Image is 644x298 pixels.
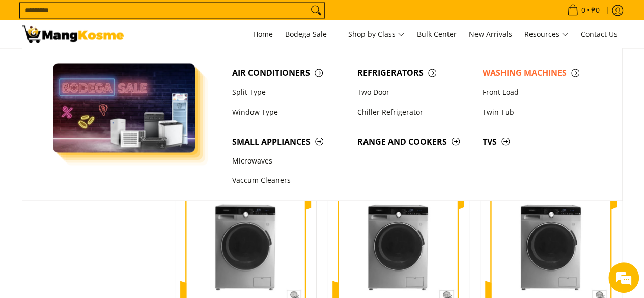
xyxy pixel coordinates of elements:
a: Air Conditioners [227,63,352,83]
span: Contact Us [581,29,618,39]
span: Home [253,29,273,39]
a: Chiller Refrigerator [352,102,478,121]
a: Shop by Class [343,20,410,48]
a: Home [248,20,278,48]
span: TVs [483,135,598,148]
a: TVs [478,131,603,151]
a: Front Load [478,83,603,102]
a: Bulk Center [412,20,462,48]
span: Refrigerators [357,67,472,79]
a: Small Appliances [227,131,352,151]
a: Resources [519,20,574,48]
span: 0 [580,7,587,14]
a: Range and Cookers [352,131,478,151]
div: Minimize live chat window [167,5,191,30]
a: Two Door [352,83,478,102]
button: Search [308,3,324,18]
span: • [564,5,603,16]
a: Washing Machines [478,63,603,83]
a: Contact Us [576,20,623,48]
a: Microwaves [227,151,352,170]
a: Twin Tub [478,102,603,121]
span: We're online! [59,86,141,189]
nav: Main Menu [134,20,623,48]
a: Bodega Sale [280,20,341,48]
span: Air Conditioners [232,67,347,79]
span: Shop by Class [348,28,405,41]
span: ₱0 [590,7,601,14]
a: New Arrivals [464,20,517,48]
span: Bodega Sale [285,28,336,41]
span: Bulk Center [417,29,457,39]
img: Bodega Sale [53,63,195,152]
a: Window Type [227,102,352,121]
span: Resources [524,28,569,41]
a: Split Type [227,83,352,102]
span: Washing Machines [483,67,598,79]
span: Range and Cookers [357,135,472,148]
a: Refrigerators [352,63,478,83]
div: Chat with us now [53,57,171,70]
span: New Arrivals [469,29,512,39]
textarea: Type your message and hit 'Enter' [5,194,194,229]
span: Small Appliances [232,135,347,148]
img: Washing Machines l Mang Kosme: Home Appliances Warehouse Sale Partner | Page 2 [22,25,124,43]
a: Vaccum Cleaners [227,171,352,190]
